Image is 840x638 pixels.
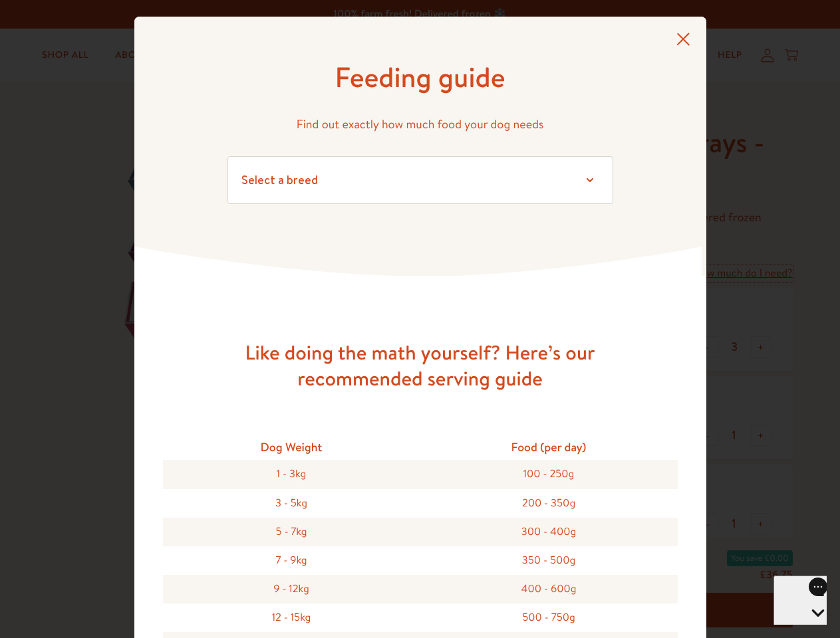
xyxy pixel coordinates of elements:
div: 300 - 400g [420,518,678,546]
div: Food (per day) [420,434,678,460]
div: 12 - 15kg [163,603,420,632]
iframe: Gorgias live chat messenger [773,576,827,625]
div: 1 - 3kg [163,460,420,488]
div: 400 - 600g [420,575,678,603]
p: Find out exactly how much food your dog needs [227,114,613,135]
h1: Feeding guide [227,59,613,96]
div: 5 - 7kg [163,518,420,546]
div: 100 - 250g [420,460,678,488]
div: 9 - 12kg [163,575,420,603]
h3: Like doing the math yourself? Here’s our recommended serving guide [208,340,633,391]
div: 200 - 350g [420,489,678,518]
div: 3 - 5kg [163,489,420,518]
div: 500 - 750g [420,603,678,632]
div: 7 - 9kg [163,546,420,575]
div: 350 - 500g [420,546,678,575]
div: Dog Weight [163,434,420,460]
